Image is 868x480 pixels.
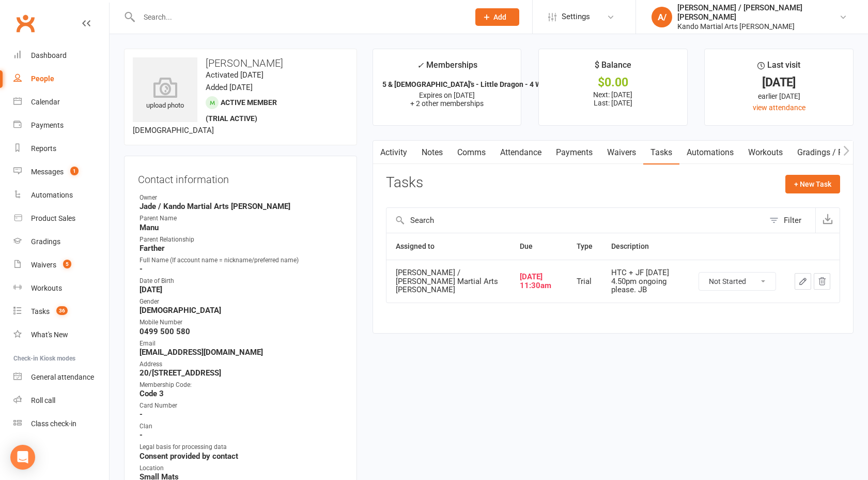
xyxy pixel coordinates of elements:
div: Trial [577,277,593,286]
div: upload photo [133,77,197,111]
a: Waivers [600,141,643,164]
a: Activity [373,141,414,164]
h3: Tasks [386,175,423,191]
div: Parent Relationship [139,235,343,245]
div: Class check-in [31,419,76,428]
strong: - [139,410,343,419]
div: Gender [139,297,343,307]
span: Settings [562,5,590,28]
div: Calendar [31,98,60,106]
a: Messages 1 [13,160,109,184]
th: Assigned to [386,233,510,260]
div: What's New [31,331,68,339]
a: Product Sales [13,207,109,230]
div: Open Intercom Messenger [10,445,35,470]
strong: [DATE] [139,285,343,294]
div: Automations [31,191,73,199]
div: [PERSON_NAME] / [PERSON_NAME] [PERSON_NAME] [677,3,839,22]
div: Roll call [31,396,55,404]
a: What's New [13,323,109,347]
div: Filter [784,214,801,227]
div: $ Balance [595,58,631,77]
time: Activated [DATE] [206,70,263,80]
div: Address [139,359,343,369]
a: Automations [13,184,109,207]
button: + New Task [785,175,840,193]
span: + 2 other memberships [410,99,484,108]
div: Membership Code: [139,380,343,390]
div: People [31,74,54,83]
strong: [DEMOGRAPHIC_DATA] [139,306,343,315]
a: Tasks [643,141,679,164]
div: Location [139,463,343,473]
div: Legal basis for processing data [139,442,343,452]
a: Reports [13,137,109,160]
a: Automations [679,141,741,164]
div: Email [139,339,343,349]
a: Attendance [493,141,549,164]
th: Type [567,233,602,260]
a: Tasks 36 [13,300,109,323]
div: Product Sales [31,214,75,222]
div: A/ [652,7,672,27]
strong: Jade / Kando Martial Arts [PERSON_NAME] [139,202,343,211]
strong: - [139,264,343,274]
div: Memberships [417,58,477,78]
div: Workouts [31,284,62,292]
a: People [13,67,109,91]
span: Add [493,13,506,21]
div: Waivers [31,261,56,269]
a: Clubworx [12,10,38,36]
strong: - [139,430,343,440]
div: General attendance [31,373,94,381]
div: Reports [31,144,56,153]
h3: Contact information [138,170,343,185]
i: ✓ [417,61,424,70]
strong: [EMAIL_ADDRESS][DOMAIN_NAME] [139,348,343,357]
div: $0.00 [548,77,678,88]
strong: 5 & [DEMOGRAPHIC_DATA]'s - Little Dragon - 4 Week ... [382,80,561,88]
div: Last visit [757,58,800,77]
div: earlier [DATE] [714,91,844,102]
span: [DEMOGRAPHIC_DATA] [133,126,214,135]
div: Mobile Number [139,318,343,327]
p: Next: [DATE] Last: [DATE] [548,91,678,107]
div: [DATE] 11:30am [520,273,558,290]
th: Due [510,233,567,260]
a: Workouts [741,141,790,164]
strong: Code 3 [139,389,343,398]
div: Dashboard [31,51,67,59]
input: Search [386,208,764,233]
time: Added [DATE] [206,83,253,92]
strong: Consent provided by contact [139,452,343,461]
div: Card Number [139,401,343,411]
input: Search... [136,10,462,24]
a: Roll call [13,389,109,412]
div: Date of Birth [139,276,343,286]
span: Expires on [DATE] [419,91,475,99]
a: Payments [13,114,109,137]
strong: Farther [139,244,343,253]
span: Active member (trial active) [206,98,277,123]
div: Tasks [31,307,50,316]
a: view attendance [753,103,805,112]
button: Add [475,8,519,26]
strong: Manu [139,223,343,232]
span: 36 [56,306,68,315]
div: Kando Martial Arts [PERSON_NAME] [677,22,839,31]
div: [PERSON_NAME] / [PERSON_NAME] Martial Arts [PERSON_NAME] [396,268,501,294]
a: Comms [450,141,493,164]
div: Payments [31,121,64,129]
span: 5 [63,260,71,268]
div: Clan [139,422,343,431]
button: Filter [764,208,815,233]
a: Gradings [13,230,109,253]
div: HTC + JF [DATE] 4.50pm ongoing please. JB [611,268,680,294]
a: Waivers 5 [13,253,109,277]
th: Description [602,233,689,260]
strong: 0499 500 580 [139,327,343,336]
a: Class kiosk mode [13,412,109,436]
a: General attendance kiosk mode [13,366,109,389]
div: Messages [31,168,64,176]
a: Dashboard [13,44,109,67]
